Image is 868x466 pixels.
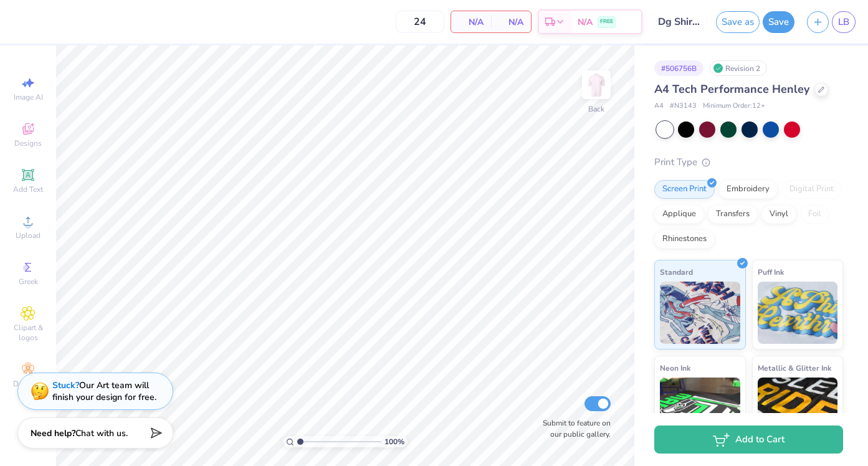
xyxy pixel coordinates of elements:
img: Puff Ink [758,282,838,344]
span: N/A [459,16,484,29]
div: Foil [800,205,829,224]
span: Add Text [13,184,43,194]
div: Rhinestones [654,230,715,249]
span: # N3143 [670,101,697,112]
img: Back [584,72,609,97]
div: # 506756B [654,60,703,76]
div: Our Art team will finish your design for free. [52,379,156,403]
span: Greek [19,277,38,287]
span: Puff Ink [758,265,784,278]
button: Save [763,11,794,33]
img: Metallic & Glitter Ink [758,378,838,440]
img: Neon Ink [660,378,740,440]
div: Transfers [708,205,758,224]
img: Standard [660,282,740,344]
span: Decorate [13,379,43,389]
span: Image AI [14,92,43,102]
span: Designs [14,138,42,148]
span: N/A [578,16,593,29]
strong: Stuck? [52,379,79,391]
span: Upload [16,231,41,240]
span: Neon Ink [660,361,690,374]
span: A4 [654,101,664,112]
button: Add to Cart [654,426,843,454]
span: Standard [660,265,693,278]
span: FREE [600,17,613,26]
div: Vinyl [761,205,796,224]
strong: Need help? [31,427,75,439]
button: Save as [716,11,760,33]
a: LB [832,11,856,33]
span: Clipart & logos [6,323,50,343]
input: – – [396,11,444,33]
span: LB [838,15,849,29]
input: Untitled Design [649,9,710,34]
span: 100 % [384,436,404,447]
span: Minimum Order: 12 + [703,101,765,112]
div: Revision 2 [710,60,767,76]
div: Print Type [654,155,843,169]
span: A4 Tech Performance Henley [654,82,809,97]
span: N/A [498,16,523,29]
div: Embroidery [718,180,778,199]
div: Back [588,103,604,115]
label: Submit to feature on our public gallery. [536,417,611,440]
div: Applique [654,205,704,224]
div: Digital Print [781,180,842,199]
div: Screen Print [654,180,715,199]
span: Metallic & Glitter Ink [758,361,831,374]
span: Chat with us. [75,427,128,439]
